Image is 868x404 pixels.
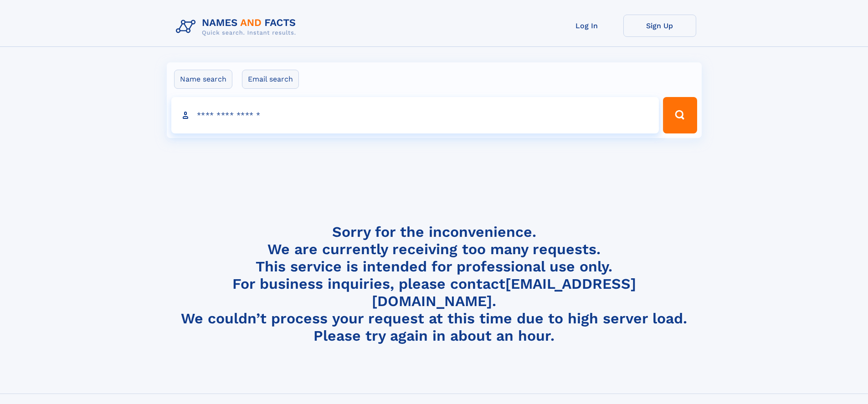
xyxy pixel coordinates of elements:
[372,275,636,310] a: [EMAIL_ADDRESS][DOMAIN_NAME]
[174,70,232,89] label: Name search
[172,223,696,345] h4: Sorry for the inconvenience. We are currently receiving too many requests. This service is intend...
[171,97,659,133] input: search input
[242,70,299,89] label: Email search
[550,15,623,37] a: Log In
[663,97,697,133] button: Search Button
[172,15,303,39] img: Logo Names and Facts
[623,15,696,37] a: Sign Up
